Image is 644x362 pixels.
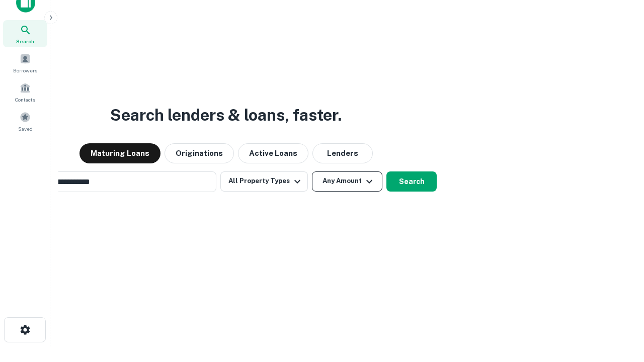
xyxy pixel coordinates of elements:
span: Saved [18,125,33,133]
a: Borrowers [3,49,47,76]
button: Search [386,171,437,192]
span: Contacts [15,96,35,104]
button: Maturing Loans [79,143,160,163]
button: Active Loans [238,143,308,163]
button: Any Amount [312,171,382,192]
button: All Property Types [220,171,308,192]
span: Borrowers [13,66,37,74]
a: Saved [3,108,47,135]
a: Search [3,20,47,47]
button: Originations [165,143,234,163]
a: Contacts [3,78,47,106]
span: Search [16,37,34,45]
h3: Search lenders & loans, faster. [110,103,342,127]
iframe: Chat Widget [594,282,644,330]
button: Lenders [312,143,373,163]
